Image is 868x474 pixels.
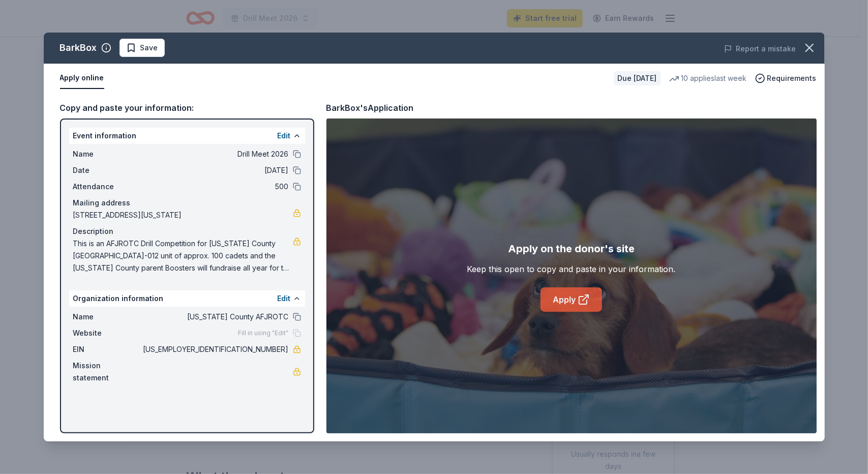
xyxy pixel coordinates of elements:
[73,238,293,274] span: This is an AFJROTC Drill Competition for [US_STATE] County [GEOGRAPHIC_DATA]-012 unit of approx. ...
[73,343,141,355] span: EIN
[60,40,97,56] div: BarkBox
[141,164,289,176] span: [DATE]
[69,128,305,144] div: Event information
[69,290,305,307] div: Organization information
[73,327,141,339] span: Website
[73,209,293,221] span: [STREET_ADDRESS][US_STATE]
[73,164,141,176] span: Date
[73,148,141,160] span: Name
[60,101,314,114] div: Copy and paste your information:
[724,43,796,55] button: Report a mistake
[141,311,289,323] span: [US_STATE] County AFJROTC
[238,329,289,337] span: Fill in using "Edit"
[767,72,817,84] span: Requirements
[73,360,141,384] span: Mission statement
[119,39,165,57] button: Save
[467,263,676,275] div: Keep this open to copy and paste in your information.
[669,72,747,84] div: 10 applies last week
[141,148,289,160] span: Drill Meet 2026
[140,42,158,54] span: Save
[278,292,291,305] button: Edit
[73,311,141,323] span: Name
[326,101,414,114] div: BarkBox's Application
[73,225,301,238] div: Description
[73,197,301,209] div: Mailing address
[614,71,661,85] div: Due [DATE]
[141,181,289,193] span: 500
[755,72,817,84] button: Requirements
[60,68,104,89] button: Apply online
[278,130,291,142] button: Edit
[508,241,635,257] div: Apply on the donor's site
[541,287,602,312] a: Apply
[73,181,141,193] span: Attendance
[141,343,289,355] span: [US_EMPLOYER_IDENTIFICATION_NUMBER]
